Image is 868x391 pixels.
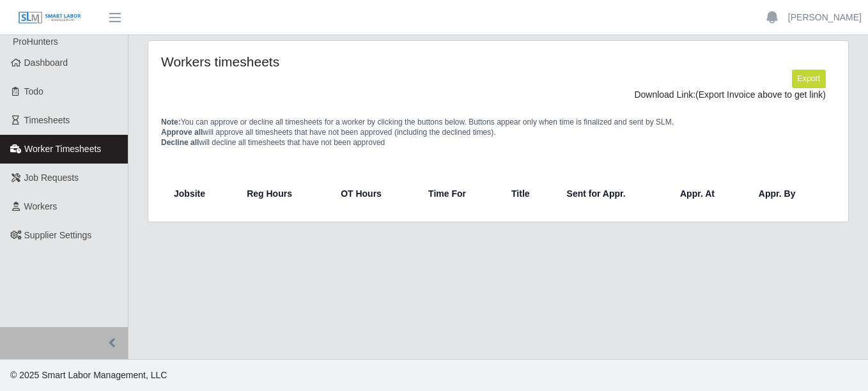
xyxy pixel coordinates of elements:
th: Reg Hours [236,178,330,209]
h4: Workers timesheets [161,54,431,70]
span: Approve all [161,128,203,137]
th: Sent for Appr. [557,178,670,209]
th: Time For [418,178,501,209]
span: Todo [24,86,43,96]
span: Timesheets [24,115,70,125]
span: ProHunters [13,36,58,47]
p: You can approve or decline all timesheets for a worker by clicking the buttons below. Buttons app... [161,117,835,148]
span: Job Requests [24,172,79,183]
span: © 2025 Smart Labor Management, LLC [10,370,167,380]
span: Supplier Settings [24,230,92,240]
div: Download Link: [171,88,826,102]
th: OT Hours [330,178,418,209]
span: Worker Timesheets [24,144,101,154]
span: Workers [24,201,58,211]
span: Note: [161,118,181,126]
th: Appr. At [670,178,748,209]
th: Appr. By [748,178,830,209]
a: [PERSON_NAME] [788,11,862,24]
th: Title [501,178,557,209]
span: (Export Invoice above to get link) [695,89,826,100]
button: Export [792,70,826,88]
span: Dashboard [24,57,68,68]
img: SLM Logo [18,11,82,25]
th: Jobsite [166,178,236,209]
span: Decline all [161,138,199,147]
